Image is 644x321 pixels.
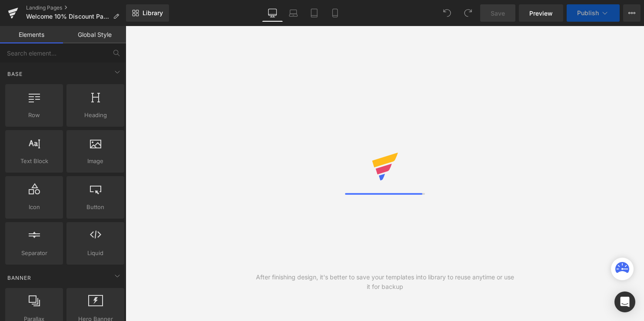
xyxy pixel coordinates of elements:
a: Preview [519,4,563,22]
span: Icon [8,203,60,212]
button: Publish [567,4,620,22]
a: Laptop [283,4,304,22]
button: Undo [438,4,456,22]
a: Landing Pages [26,4,126,11]
button: Redo [459,4,477,22]
span: Separator [8,249,60,258]
span: Publish [577,10,599,16]
span: Row [8,111,60,120]
span: Preview [529,9,553,18]
span: Image [69,157,122,166]
a: Global Style [63,26,126,43]
a: Tablet [304,4,325,22]
span: Library [143,9,163,17]
div: After finishing design, it's better to save your templates into library to reuse anytime or use i... [255,272,515,292]
div: Open Intercom Messenger [614,292,635,312]
a: Mobile [325,4,345,22]
span: Banner [7,274,32,282]
span: Welcome 10% Discount Page [26,13,110,20]
a: New Library [126,4,169,22]
span: Liquid [69,249,122,258]
span: Save [491,9,505,18]
span: Heading [69,111,122,120]
span: Base [7,70,23,78]
button: More [623,4,641,22]
a: Desktop [262,4,283,22]
span: Button [69,203,122,212]
span: Text Block [8,157,60,166]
